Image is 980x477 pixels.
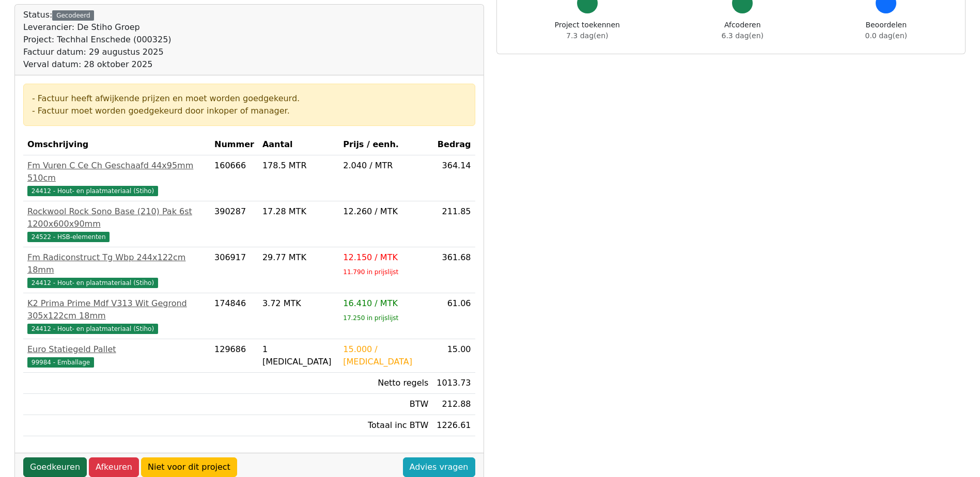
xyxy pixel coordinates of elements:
div: Euro Statiegeld Pallet [27,343,206,356]
div: Gecodeerd [52,10,94,21]
th: Omschrijving [23,134,210,155]
div: - Factuur heeft afwijkende prijzen en moet worden goedgekeurd. [32,92,466,105]
span: 24412 - Hout- en plaatmateriaal (Stiho) [27,278,158,288]
span: 7.3 dag(en) [566,31,608,40]
td: 1013.73 [432,373,475,394]
div: Beoordelen [865,20,907,41]
a: Rockwool Rock Sono Base (210) Pak 6st 1200x600x90mm24522 - HSB-elementen [27,205,206,243]
td: 212.88 [432,394,475,415]
div: - Factuur moet worden goedgekeurd door inkoper of manager. [32,105,466,117]
div: Rockwool Rock Sono Base (210) Pak 6st 1200x600x90mm [27,205,206,230]
div: Afcoderen [722,20,764,41]
td: 174846 [210,293,258,339]
td: 15.00 [432,339,475,373]
div: Factuur datum: 29 augustus 2025 [23,46,172,58]
div: Fm Radiconstruct Tg Wbp 244x122cm 18mm [27,251,206,276]
div: 12.150 / MTK [343,251,428,264]
div: K2 Prima Prime Mdf V313 Wit Gegrond 305x122cm 18mm [27,297,206,322]
span: 24412 - Hout- en plaatmateriaal (Stiho) [27,324,158,334]
span: 6.3 dag(en) [722,31,764,40]
td: 361.68 [432,247,475,293]
sub: 17.250 in prijslijst [343,314,398,322]
td: Netto regels [339,373,432,394]
a: Goedkeuren [23,457,87,477]
span: 0.0 dag(en) [865,31,907,40]
a: Euro Statiegeld Pallet99984 - Emballage [27,343,206,368]
td: 211.85 [432,201,475,247]
div: 178.5 MTR [262,160,335,172]
div: 17.28 MTK [262,205,335,218]
td: BTW [339,394,432,415]
div: 15.000 / [MEDICAL_DATA] [343,343,428,368]
div: Leverancier: De Stiho Groep [23,21,172,34]
div: Status: [23,9,172,71]
div: 29.77 MTK [262,251,335,264]
a: K2 Prima Prime Mdf V313 Wit Gegrond 305x122cm 18mm24412 - Hout- en plaatmateriaal (Stiho) [27,297,206,335]
div: Project toekennen [555,20,620,41]
a: Afkeuren [89,457,139,477]
div: Verval datum: 28 oktober 2025 [23,58,172,71]
div: 3.72 MTK [262,297,335,310]
a: Niet voor dit project [141,457,237,477]
a: Fm Vuren C Ce Ch Geschaafd 44x95mm 510cm24412 - Hout- en plaatmateriaal (Stiho) [27,160,206,197]
th: Prijs / eenh. [339,134,432,155]
th: Bedrag [432,134,475,155]
td: 390287 [210,201,258,247]
td: 160666 [210,155,258,201]
a: Fm Radiconstruct Tg Wbp 244x122cm 18mm24412 - Hout- en plaatmateriaal (Stiho) [27,251,206,289]
td: 306917 [210,247,258,293]
td: 364.14 [432,155,475,201]
td: Totaal inc BTW [339,415,432,436]
a: Advies vragen [403,457,475,477]
div: 2.040 / MTR [343,160,428,172]
th: Nummer [210,134,258,155]
th: Aantal [258,134,339,155]
span: 24522 - HSB-elementen [27,232,110,242]
sub: 11.790 in prijslijst [343,268,398,276]
td: 61.06 [432,293,475,339]
div: 16.410 / MTK [343,297,428,310]
span: 24412 - Hout- en plaatmateriaal (Stiho) [27,186,158,196]
div: 12.260 / MTK [343,205,428,218]
div: 1 [MEDICAL_DATA] [262,343,335,368]
span: 99984 - Emballage [27,357,94,368]
td: 129686 [210,339,258,373]
div: Project: Techhal Enschede (000325) [23,34,172,46]
td: 1226.61 [432,415,475,436]
div: Fm Vuren C Ce Ch Geschaafd 44x95mm 510cm [27,160,206,184]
